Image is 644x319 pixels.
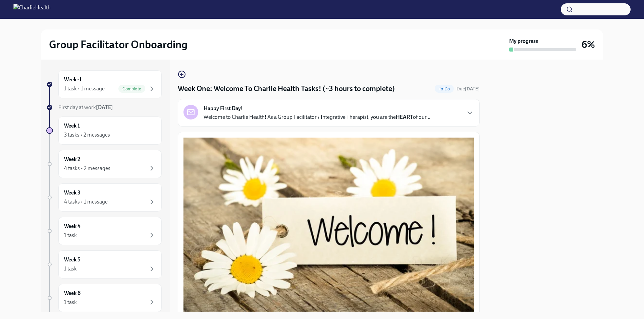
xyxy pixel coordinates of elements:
[64,290,80,297] h6: Week 6
[64,165,110,172] div: 4 tasks • 2 messages
[435,86,454,91] span: To Do
[396,114,413,120] strong: HEART
[46,183,162,212] a: Week 34 tasks • 1 message
[64,156,80,163] h6: Week 2
[46,150,162,178] a: Week 24 tasks • 2 messages
[509,37,538,45] strong: My progress
[64,265,77,272] div: 1 task
[46,250,162,278] a: Week 51 task
[64,76,82,83] h6: Week -1
[178,84,395,94] h4: Week One: Welcome To Charlie Health Tasks! (~3 hours to complete)
[64,198,108,206] div: 4 tasks • 1 message
[118,86,145,91] span: Complete
[64,189,80,196] h6: Week 3
[64,256,80,263] h6: Week 5
[183,138,474,312] button: Zoom image
[49,38,187,51] h2: Group Facilitator Onboarding
[204,113,430,121] p: Welcome to Charlie Health! As a Group Facilitator / Integrative Therapist, you are the of our...
[64,299,77,306] div: 1 task
[64,223,80,230] h6: Week 4
[465,86,480,92] strong: [DATE]
[204,105,243,112] strong: Happy First Day!
[64,131,110,139] div: 3 tasks • 2 messages
[582,38,595,51] h3: 6%
[58,104,113,110] span: First day at work
[64,122,80,130] h6: Week 1
[457,86,480,92] span: Due
[64,232,77,239] div: 1 task
[96,104,113,110] strong: [DATE]
[13,4,51,15] img: CharlieHealth
[46,284,162,312] a: Week 61 task
[46,70,162,98] a: Week -11 task • 1 messageComplete
[64,85,105,92] div: 1 task • 1 message
[46,104,162,111] a: First day at work[DATE]
[46,217,162,245] a: Week 41 task
[46,116,162,145] a: Week 13 tasks • 2 messages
